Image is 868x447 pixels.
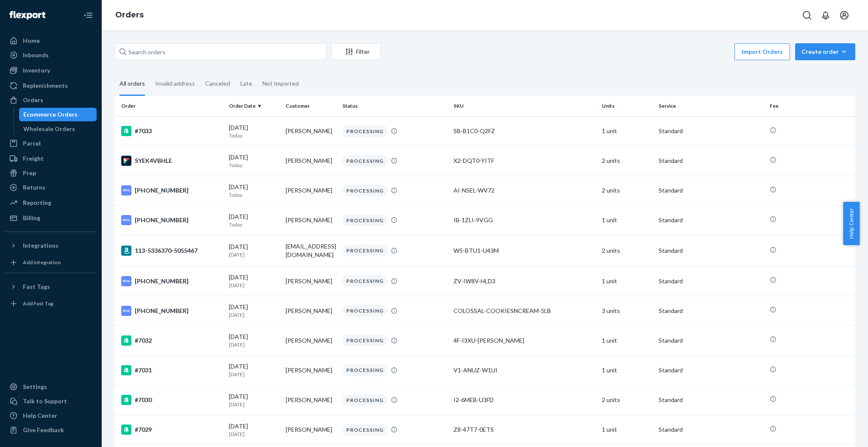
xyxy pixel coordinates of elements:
[229,183,279,198] div: [DATE]
[342,424,387,436] div: PROCESSING
[23,300,53,307] div: Add Fast Tag
[229,243,279,258] div: [DATE]
[229,392,279,408] div: [DATE]
[453,186,595,195] div: AI-NSEL-WV72
[229,332,279,348] div: [DATE]
[331,43,381,60] button: Filter
[5,152,97,165] a: Freight
[598,146,655,176] td: 2 units
[121,185,222,196] div: [PHONE_NUMBER]
[5,34,97,47] a: Home
[766,96,855,116] th: Fee
[282,176,339,205] td: [PERSON_NAME]
[282,326,339,355] td: [PERSON_NAME]
[5,394,97,408] button: Talk to Support
[814,422,860,443] iframe: Opens a widget where you can chat to one of our agents
[5,239,97,252] button: Integrations
[5,64,97,77] a: Inventory
[342,305,387,316] div: PROCESSING
[282,266,339,296] td: [PERSON_NAME]
[342,126,387,137] div: PROCESSING
[19,108,97,121] a: Ecommerce Orders
[229,273,279,289] div: [DATE]
[598,266,655,296] td: 1 unit
[121,156,222,166] div: SYEK4VBHLE
[453,216,595,224] div: IB-1ZLI-9VGG
[801,47,849,56] div: Create order
[453,425,595,434] div: Z8-47T7-0ETS
[19,122,97,136] a: Wholesale Orders
[23,154,44,163] div: Freight
[229,430,279,438] p: [DATE]
[5,93,97,107] a: Orders
[229,371,279,378] p: [DATE]
[229,221,279,228] p: Today
[453,307,595,315] div: COLOSSAL-COOKIESNCREAM-5LB
[23,51,49,59] div: Inbounds
[23,383,47,391] div: Settings
[229,153,279,169] div: [DATE]
[659,127,763,135] p: Standard
[450,96,598,116] th: SKU
[23,110,78,119] div: Ecommerce Orders
[342,245,387,256] div: PROCESSING
[229,401,279,408] p: [DATE]
[453,156,595,165] div: X2-DQT0-YITF
[23,282,50,291] div: Fast Tags
[262,73,299,95] div: Not Imported
[342,394,387,406] div: PROCESSING
[225,96,282,116] th: Order Date
[282,296,339,326] td: [PERSON_NAME]
[5,196,97,210] a: Reporting
[80,7,97,24] button: Close Navigation
[282,116,339,146] td: [PERSON_NAME]
[23,36,40,45] div: Home
[655,96,766,116] th: Service
[121,276,222,286] div: [PHONE_NUMBER]
[23,169,36,177] div: Prep
[23,259,61,266] div: Add Integration
[205,73,230,95] div: Canceled
[240,73,252,95] div: Late
[229,303,279,318] div: [DATE]
[229,311,279,318] p: [DATE]
[282,146,339,176] td: [PERSON_NAME]
[5,181,97,194] a: Returns
[23,66,50,75] div: Inventory
[229,191,279,198] p: Today
[23,96,43,104] div: Orders
[155,73,195,95] div: Invalid address
[229,251,279,258] p: [DATE]
[659,216,763,224] p: Standard
[734,43,790,60] button: Import Orders
[332,47,380,56] div: Filter
[453,396,595,404] div: I2-6MEB-U3FD
[23,214,40,222] div: Billing
[121,395,222,405] div: #7030
[598,355,655,385] td: 1 unit
[9,11,45,20] img: Flexport logo
[843,202,860,245] button: Help Center
[121,365,222,375] div: #7031
[598,415,655,444] td: 1 unit
[795,43,855,60] button: Create order
[229,212,279,228] div: [DATE]
[5,297,97,310] a: Add Fast Tag
[836,7,853,24] button: Open account menu
[598,116,655,146] td: 1 unit
[23,397,67,405] div: Talk to Support
[115,10,144,20] a: Orders
[121,425,222,435] div: #7029
[229,162,279,169] p: Today
[659,425,763,434] p: Standard
[229,123,279,139] div: [DATE]
[5,48,97,62] a: Inbounds
[23,81,68,90] div: Replenishments
[659,307,763,315] p: Standard
[659,156,763,165] p: Standard
[23,241,58,250] div: Integrations
[5,137,97,150] a: Parcel
[282,235,339,266] td: [EMAIL_ADDRESS][DOMAIN_NAME]
[659,277,763,285] p: Standard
